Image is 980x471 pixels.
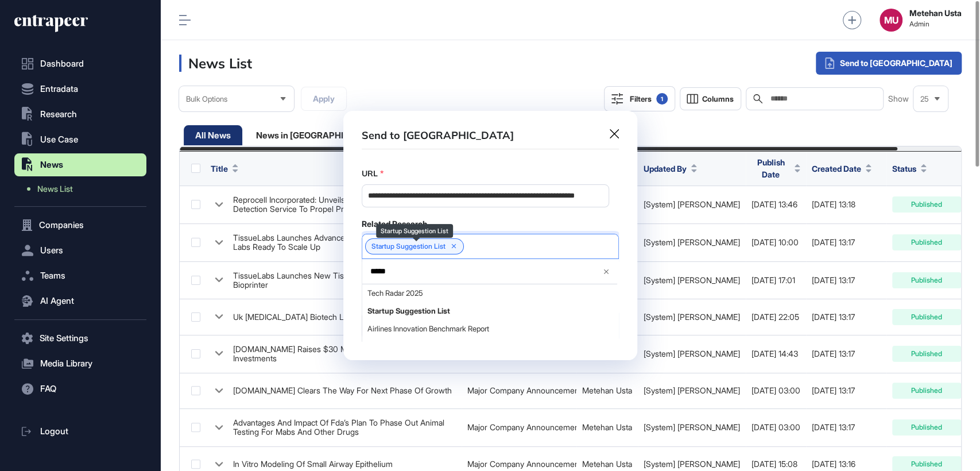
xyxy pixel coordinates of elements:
h3: Send to [GEOGRAPHIC_DATA] [362,129,514,142]
span: Airlines Innovation Benchmark Report [367,325,612,333]
a: Startup Suggestion List [371,242,446,250]
div: Startup Suggestion List [381,227,448,234]
label: Related Research [362,219,427,229]
span: Tech Radar 2025 [367,289,612,298]
label: URL [362,168,378,180]
span: Startup Suggestion List [367,307,612,315]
